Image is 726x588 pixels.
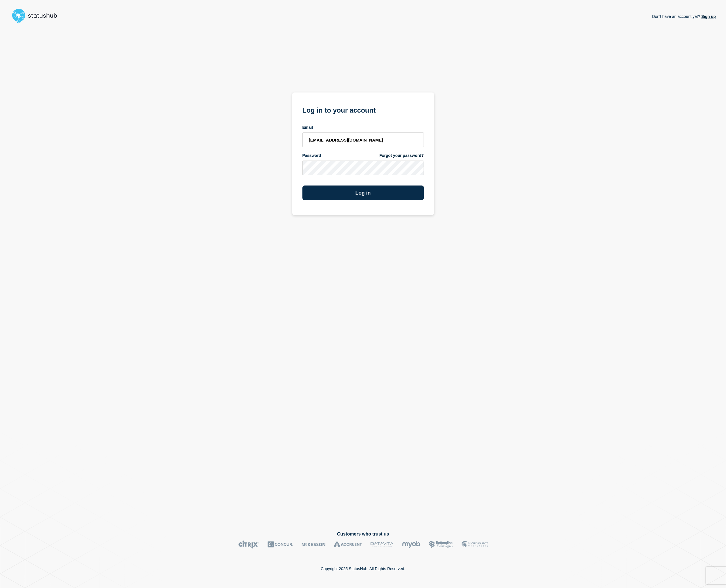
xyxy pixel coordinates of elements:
[268,540,293,549] img: Concur logo
[302,186,424,200] button: Log in
[302,104,424,115] h1: Log in to your account
[10,532,716,537] h2: Customers who trust us
[302,161,424,175] input: password input
[700,14,716,19] a: Sign up
[321,566,405,571] p: Copyright 2025 StatusHub. All Rights Reserved.
[238,540,259,549] img: Citrix logo
[334,540,362,549] img: Accruent logo
[429,540,453,549] img: Bottomline logo
[371,540,393,549] img: DataVita logo
[379,153,424,158] a: Forgot your password?
[652,10,716,23] p: Don't have an account yet?
[462,540,488,549] img: MSU logo
[402,540,420,549] img: myob logo
[302,125,313,130] span: Email
[302,540,325,549] img: McKesson logo
[302,153,321,158] span: Password
[10,7,64,25] img: StatusHub logo
[302,132,424,147] input: email input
